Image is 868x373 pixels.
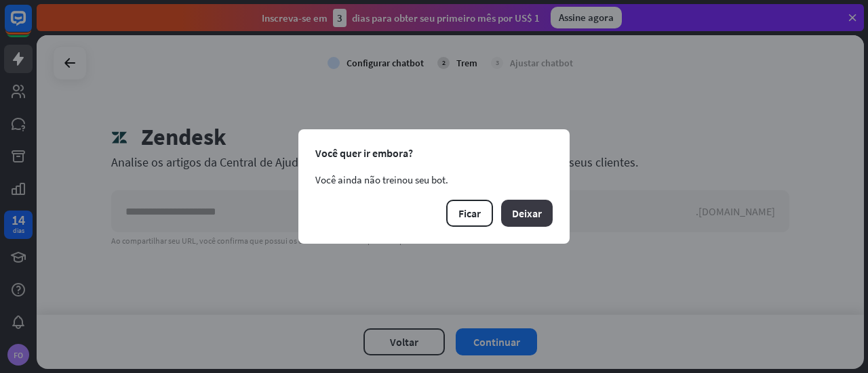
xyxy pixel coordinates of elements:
button: Deixar [501,200,553,227]
button: Abra o widget de bate-papo do LiveChat [11,5,52,46]
font: Você quer ir embora? [315,146,413,160]
font: Deixar [512,206,542,220]
font: Você ainda não treinou seu bot. [315,173,448,186]
font: Ficar [458,206,481,220]
button: Ficar [446,200,493,227]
